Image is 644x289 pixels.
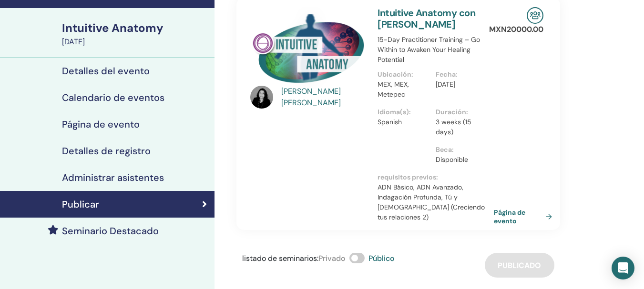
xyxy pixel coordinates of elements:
p: requisitos previos : [378,172,493,182]
h4: Página de evento [62,119,140,130]
p: [DATE] [436,80,488,90]
img: default.jpg [250,86,273,109]
p: 3 weeks (15 days) [436,117,488,137]
a: Intuitive Anatomy con [PERSON_NAME] [378,7,475,30]
div: Intuitive Anatomy [62,20,209,36]
span: Público [368,253,395,263]
p: Ubicación : [378,70,430,80]
img: In-Person Seminar [527,7,543,24]
a: Intuitive Anatomy[DATE] [56,20,215,48]
p: MXN 20000.00 [489,24,543,35]
span: Privado [318,253,346,263]
div: Open Intercom Messenger [612,257,634,279]
h4: Publicar [62,199,99,210]
h4: Calendario de eventos [62,92,164,103]
div: [DATE] [62,36,209,48]
span: listado de seminarios : [242,253,318,263]
p: Beca : [436,145,488,155]
p: ADN Básico, ADN Avanzado, Indagación Profunda, Tú y [DEMOGRAPHIC_DATA] (Creciendo tus relaciones 2) [378,182,493,222]
a: Página de evento [494,208,556,225]
p: Idioma(s) : [378,107,430,117]
h4: Administrar asistentes [62,172,164,183]
h4: Detalles del evento [62,65,150,77]
p: 15-Day Practitioner Training – Go Within to Awaken Your Healing Potential [378,35,493,65]
p: Fecha : [436,70,488,80]
a: [PERSON_NAME] [PERSON_NAME] [281,86,368,109]
h4: Seminario Destacado [62,225,159,237]
p: Disponible [436,155,488,165]
p: MEX, MEX, Metepec [378,80,430,100]
img: Intuitive Anatomy [250,7,366,89]
p: Spanish [378,117,430,127]
p: Duración : [436,107,488,117]
h4: Detalles de registro [62,145,151,157]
